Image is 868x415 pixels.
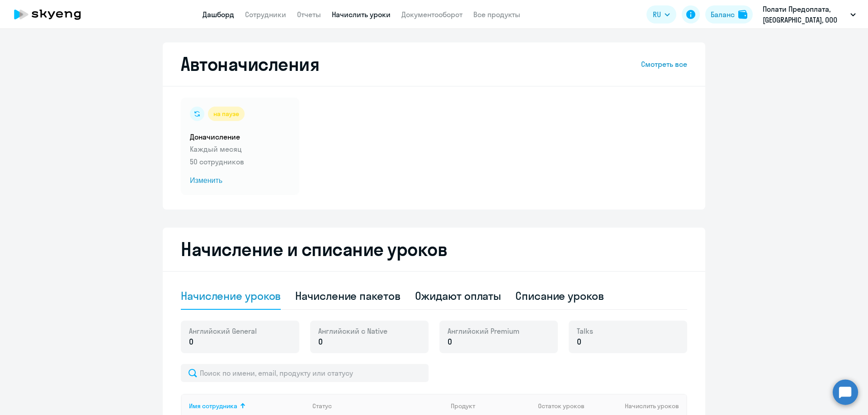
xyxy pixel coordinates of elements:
span: Talks [577,326,593,336]
span: 0 [318,336,323,348]
p: Полати Предоплата, [GEOGRAPHIC_DATA], ООО [763,4,847,25]
div: Продукт [451,402,531,410]
button: Полати Предоплата, [GEOGRAPHIC_DATA], ООО [758,4,860,25]
button: RU [646,5,676,23]
a: Документооборот [401,10,462,19]
div: на паузе [208,107,245,121]
div: Статус [312,402,443,410]
a: Сотрудники [245,10,286,19]
h2: Начисление и списание уроков [181,238,687,260]
span: Английский с Native [318,326,387,336]
div: Имя сотрудника [189,402,237,410]
p: Каждый месяц [190,144,290,154]
p: 50 сотрудников [190,156,290,167]
a: Начислить уроки [332,10,391,19]
div: Статус [312,402,332,410]
a: Дашборд [203,10,234,19]
input: Поиск по имени, email, продукту или статусу [181,364,429,382]
span: Английский Premium [448,326,519,336]
div: Остаток уроков [538,402,594,410]
div: Списание уроков [515,289,604,303]
span: Изменить [190,175,290,186]
div: Имя сотрудника [189,402,305,410]
span: 0 [189,336,193,348]
div: Начисление уроков [181,289,281,303]
a: Смотреть все [641,59,687,70]
div: Продукт [451,402,475,410]
span: Остаток уроков [538,402,585,410]
h2: Автоначисления [181,53,319,75]
span: 0 [448,336,452,348]
button: Балансbalance [705,5,753,23]
span: 0 [577,336,581,348]
h5: Доначисление [190,132,290,142]
a: Отчеты [297,10,321,19]
a: Все продукты [473,10,520,19]
img: balance [738,10,747,19]
div: Баланс [711,9,735,20]
span: Английский General [189,326,257,336]
div: Ожидают оплаты [415,289,501,303]
span: RU [653,9,661,20]
div: Начисление пакетов [295,289,400,303]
